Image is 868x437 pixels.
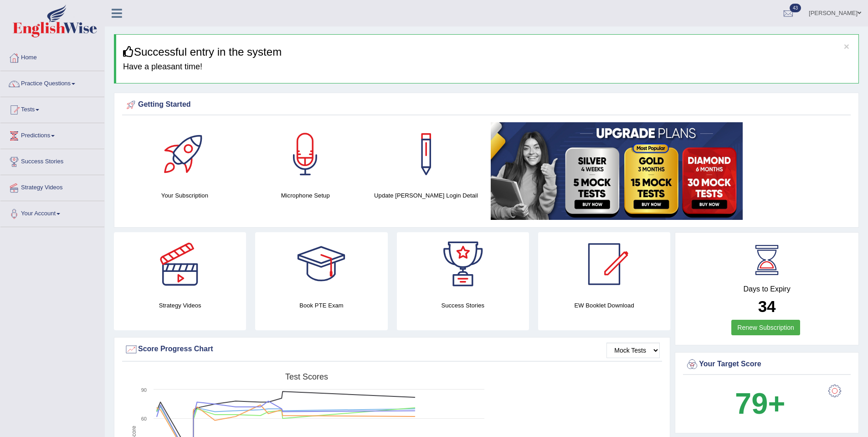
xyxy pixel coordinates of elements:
[0,149,104,172] a: Success Stories
[491,122,743,220] img: small5.jpg
[255,301,387,310] h4: Book PTE Exam
[397,301,529,310] h4: Success Stories
[735,387,785,420] b: 79+
[685,285,848,293] h4: Days to Expiry
[123,62,852,72] h4: Have a pleasant time!
[538,301,670,310] h4: EW Booklet Download
[114,301,246,310] h4: Strategy Videos
[790,4,801,12] span: 43
[141,416,147,421] text: 60
[844,42,849,51] button: ×
[685,358,848,371] div: Your Target Score
[0,45,104,68] a: Home
[285,372,328,381] tspan: Test scores
[0,97,104,120] a: Tests
[0,123,104,146] a: Predictions
[0,201,104,224] a: Your Account
[0,71,104,94] a: Practice Questions
[731,320,800,335] a: Renew Subscription
[758,297,776,315] b: 34
[250,191,361,200] h4: Microphone Setup
[124,98,848,112] div: Getting Started
[141,387,147,393] text: 90
[0,175,104,198] a: Strategy Videos
[123,46,852,58] h3: Successful entry in the system
[129,191,241,200] h4: Your Subscription
[370,191,482,200] h4: Update [PERSON_NAME] Login Detail
[124,343,660,356] div: Score Progress Chart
